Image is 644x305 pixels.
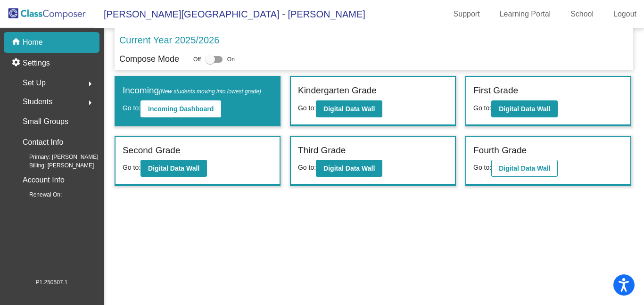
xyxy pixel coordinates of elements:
[11,37,23,48] mat-icon: home
[11,58,23,69] mat-icon: settings
[323,165,375,172] b: Digital Data Wall
[491,100,558,117] button: Digital Data Wall
[492,7,559,22] a: Learning Portal
[123,164,140,171] span: Go to:
[499,165,550,172] b: Digital Data Wall
[94,7,365,22] span: [PERSON_NAME][GEOGRAPHIC_DATA] - [PERSON_NAME]
[298,104,316,112] span: Go to:
[148,105,214,113] b: Incoming Dashboard
[473,84,518,98] label: First Grade
[23,136,63,149] p: Contact Info
[23,76,46,90] span: Set Up
[84,78,96,90] mat-icon: arrow_right
[193,55,201,64] span: Off
[140,100,221,117] button: Incoming Dashboard
[446,7,487,22] a: Support
[23,58,50,69] p: Settings
[298,144,346,157] label: Third Grade
[14,161,94,170] span: Billing: [PERSON_NAME]
[563,7,601,22] a: School
[84,97,96,108] mat-icon: arrow_right
[298,84,377,98] label: Kindergarten Grade
[23,173,65,187] p: Account Info
[119,33,219,47] p: Current Year 2025/2026
[23,37,43,48] p: Home
[491,160,558,177] button: Digital Data Wall
[316,160,382,177] button: Digital Data Wall
[123,104,140,112] span: Go to:
[473,164,491,171] span: Go to:
[14,153,99,161] span: Primary: [PERSON_NAME]
[473,144,527,157] label: Fourth Grade
[606,7,644,22] a: Logout
[23,95,52,108] span: Students
[119,53,179,66] p: Compose Mode
[323,105,375,113] b: Digital Data Wall
[298,164,316,171] span: Go to:
[140,160,207,177] button: Digital Data Wall
[227,55,235,64] span: On
[473,104,491,112] span: Go to:
[23,115,68,128] p: Small Groups
[123,144,181,157] label: Second Grade
[159,88,261,95] span: (New students moving into lowest grade)
[316,100,382,117] button: Digital Data Wall
[14,190,62,199] span: Renewal On:
[123,84,261,98] label: Incoming
[499,105,550,113] b: Digital Data Wall
[148,165,199,172] b: Digital Data Wall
